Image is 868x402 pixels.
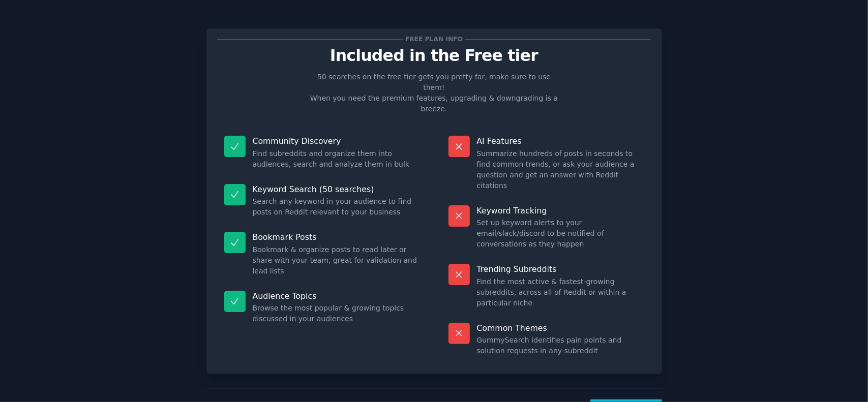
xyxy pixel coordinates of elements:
dd: GummySearch identifies pain points and solution requests in any subreddit [477,335,644,356]
p: Keyword Tracking [477,205,644,216]
dd: Set up keyword alerts to your email/slack/discord to be notified of conversations as they happen [477,218,644,250]
p: Common Themes [477,323,644,333]
dd: Find subreddits and organize them into audiences, search and analyze them in bulk [253,148,420,170]
p: Audience Topics [253,291,420,301]
p: Bookmark Posts [253,232,420,242]
p: Keyword Search (50 searches) [253,184,420,195]
dd: Summarize hundreds of posts in seconds to find common trends, or ask your audience a question and... [477,148,644,191]
p: Trending Subreddits [477,264,644,274]
p: 50 searches on the free tier gets you pretty far, make sure to use them! When you need the premiu... [306,72,562,114]
span: Free plan info [403,34,464,45]
p: Community Discovery [253,136,420,146]
p: AI Features [477,136,644,146]
dd: Search any keyword in your audience to find posts on Reddit relevant to your business [253,196,420,218]
p: Included in the Free tier [217,47,651,65]
dd: Browse the most popular & growing topics discussed in your audiences [253,303,420,324]
dd: Find the most active & fastest-growing subreddits, across all of Reddit or within a particular niche [477,276,644,308]
dd: Bookmark & organize posts to read later or share with your team, great for validation and lead lists [253,244,420,276]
